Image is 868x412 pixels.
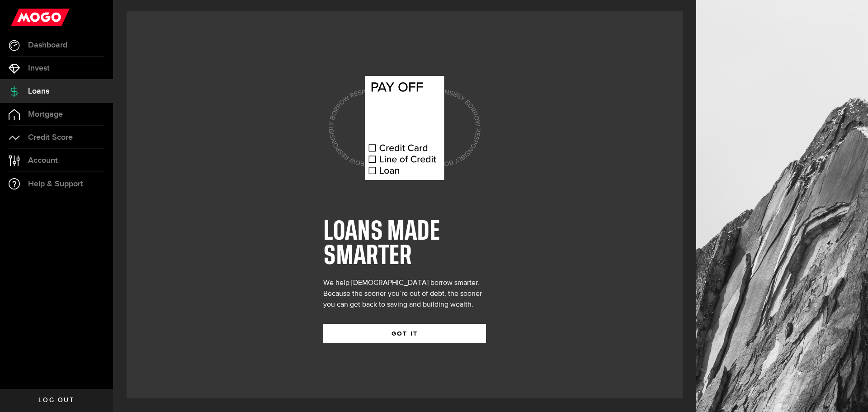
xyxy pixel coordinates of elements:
[28,64,50,72] span: Invest
[28,156,58,165] span: Account
[28,41,67,49] span: Dashboard
[28,110,63,118] span: Mortgage
[28,133,73,142] span: Credit Score
[38,397,74,403] span: Log out
[323,220,486,269] h1: LOANS MADE SMARTER
[28,180,83,188] span: Help & Support
[28,87,49,95] span: Loans
[323,324,486,343] button: GOT IT
[323,278,486,310] div: We help [DEMOGRAPHIC_DATA] borrow smarter. Because the sooner you’re out of debt, the sooner you ...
